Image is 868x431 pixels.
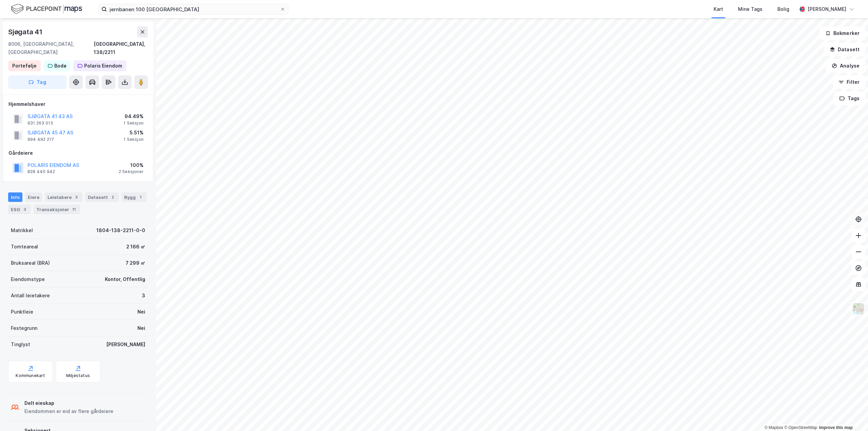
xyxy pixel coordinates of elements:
div: 8006, [GEOGRAPHIC_DATA], [GEOGRAPHIC_DATA] [8,40,94,56]
div: 11 [71,206,77,213]
div: 5.51% [124,129,144,137]
div: 2 [109,194,116,201]
div: 828 440 942 [27,169,55,174]
div: 1 Seksjon [124,137,144,142]
button: Tag [8,75,67,89]
div: Hjemmelshaver [8,100,148,108]
div: Punktleie [11,308,33,316]
div: 3 [142,292,145,300]
div: ESG [8,205,31,214]
div: Kommunekart [16,373,45,378]
div: 2 Seksjoner [119,169,144,174]
div: 994 492 217 [27,137,54,142]
div: Transaksjoner [34,205,80,214]
div: Portefølje [12,62,37,70]
div: Festegrunn [11,324,37,332]
div: 7 299 ㎡ [126,259,145,267]
iframe: Chat Widget [834,398,868,431]
div: 3 [73,194,80,201]
div: Delt eieskap [24,399,113,407]
div: Gårdeiere [8,149,148,157]
div: [PERSON_NAME] [106,340,145,349]
div: 931 263 013 [27,120,53,126]
div: Miljøstatus [66,373,90,378]
div: 1 [137,194,144,201]
div: Kontrollprogram for chat [834,398,868,431]
button: Tags [834,92,865,105]
img: Z [852,302,865,315]
div: [PERSON_NAME] [808,5,846,13]
div: Mine Tags [738,5,762,13]
div: Bruksareal (BRA) [11,259,50,267]
button: Bokmerker [819,26,865,40]
div: Nei [137,308,145,316]
div: 1804-138-2211-0-0 [96,226,145,235]
div: 94.49% [124,112,144,120]
div: Datasett [85,192,119,202]
div: 3 [21,206,28,213]
div: Bygg [121,192,147,202]
a: Improve this map [819,425,853,430]
div: Matrikkel [11,226,33,235]
div: Polaris Eiendom [84,62,122,70]
a: Mapbox [765,425,783,430]
div: Kontor, Offentlig [105,275,145,283]
input: Søk på adresse, matrikkel, gårdeiere, leietakere eller personer [107,4,280,14]
div: 2 166 ㎡ [126,243,145,251]
div: Eiendommen er eid av flere gårdeiere [24,407,113,415]
div: Tomteareal [11,243,38,251]
div: Bolig [777,5,789,13]
div: Eiere [25,192,42,202]
div: Sjøgata 41 [8,26,44,37]
button: Analyse [826,59,865,73]
div: Leietakere [45,192,82,202]
div: Nei [137,324,145,332]
button: Filter [833,75,865,89]
div: Info [8,192,22,202]
button: Datasett [824,43,865,56]
div: Antall leietakere [11,292,50,300]
a: OpenStreetMap [784,425,817,430]
div: [GEOGRAPHIC_DATA], 138/2211 [94,40,148,56]
div: Kart [714,5,723,13]
div: Eiendomstype [11,275,45,283]
div: 1 Seksjon [124,120,144,126]
img: logo.f888ab2527a4732fd821a326f86c7f29.svg [11,3,82,15]
div: Bodø [54,62,67,70]
div: Tinglyst [11,340,30,349]
div: 100% [119,161,144,169]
